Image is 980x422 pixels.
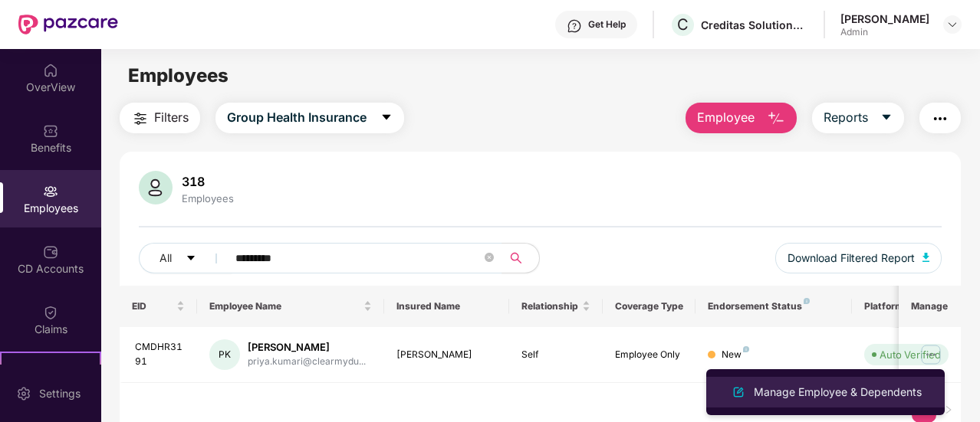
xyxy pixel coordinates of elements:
[743,346,749,352] img: svg+xml;base64,PHN2ZyB4bWxucz0iaHR0cDovL3d3dy53My5vcmcvMjAwMC9zdmciIHdpZHRoPSI4IiBoZWlnaHQ9IjgiIH...
[43,244,58,260] img: svg+xml;base64,PHN2ZyBpZD0iQ0RfQWNjb3VudHMiIGRhdGEtbmFtZT0iQ0QgQWNjb3VudHMiIHhtbG5zPSJodHRwOi8vd3...
[43,123,58,139] img: svg+xml;base64,PHN2ZyBpZD0iQmVuZWZpdHMiIHhtbG5zPSJodHRwOi8vd3d3LnczLm9yZy8yMDAwL3N2ZyIgd2lkdGg9Ij...
[384,286,509,327] th: Insured Name
[729,383,748,401] img: svg+xml;base64,PHN2ZyB4bWxucz0iaHR0cDovL3d3dy53My5vcmcvMjAwMC9zdmciIHhtbG5zOnhsaW5rPSJodHRwOi8vd3...
[919,342,943,367] img: manageButton
[380,111,393,125] span: caret-down
[775,243,942,273] button: Download Filtered Report
[521,300,579,312] span: Relationship
[751,384,925,401] div: Manage Employee & Dependents
[139,171,173,204] img: svg+xml;base64,PHN2ZyB4bWxucz0iaHR0cDovL3d3dy53My5vcmcvMjAwMC9zdmciIHhtbG5zOnhsaW5rPSJodHRwOi8vd3...
[209,339,240,370] div: PK
[128,64,229,87] span: Employees
[485,253,494,262] span: close-circle
[396,348,497,362] div: [PERSON_NAME]
[615,348,684,362] div: Employee Only
[567,18,582,34] img: svg+xml;base64,PHN2ZyBpZD0iSGVscC0zMngzMiIgeG1sbnM9Imh0dHA6Ly93d3cudzMub3JnLzIwMDAvc3ZnIiB3aWR0aD...
[215,103,404,133] button: Group Health Insurancecaret-down
[864,300,949,312] div: Platform Status
[485,251,494,266] span: close-circle
[179,174,237,189] div: 318
[43,184,58,199] img: svg+xml;base64,PHN2ZyBpZD0iRW1wbG95ZWVzIiB4bWxucz0iaHR0cDovL3d3dy53My5vcmcvMjAwMC9zdmciIHdpZHRoPS...
[840,26,929,38] div: Admin
[197,286,384,327] th: Employee Name
[812,103,904,133] button: Reportscaret-down
[502,252,531,264] span: search
[922,253,930,262] img: svg+xml;base64,PHN2ZyB4bWxucz0iaHR0cDovL3d3dy53My5vcmcvMjAwMC9zdmciIHhtbG5zOnhsaW5rPSJodHRwOi8vd3...
[159,250,172,267] span: All
[186,253,196,265] span: caret-down
[120,286,198,327] th: EID
[139,243,232,273] button: Allcaret-down
[18,15,118,34] img: New Pazcare Logo
[120,103,200,133] button: Filters
[677,15,689,34] span: C
[603,286,696,327] th: Coverage Type
[899,286,961,327] th: Manage
[179,192,237,204] div: Employees
[767,110,785,128] img: svg+xml;base64,PHN2ZyB4bWxucz0iaHR0cDovL3d3dy53My5vcmcvMjAwMC9zdmciIHhtbG5zOnhsaW5rPSJodHRwOi8vd3...
[840,11,929,26] div: [PERSON_NAME]
[43,305,58,320] img: svg+xml;base64,PHN2ZyBpZD0iQ2xhaW0iIHhtbG5zPSJodHRwOi8vd3d3LnczLm9yZy8yMDAwL3N2ZyIgd2lkdGg9IjIwIi...
[804,298,810,304] img: svg+xml;base64,PHN2ZyB4bWxucz0iaHR0cDovL3d3dy53My5vcmcvMjAwMC9zdmciIHdpZHRoPSI4IiBoZWlnaHQ9IjgiIH...
[944,405,953,414] span: right
[697,108,755,127] span: Employee
[16,386,31,401] img: svg+xml;base64,PHN2ZyBpZD0iU2V0dGluZy0yMHgyMCIgeG1sbnM9Imh0dHA6Ly93d3cudzMub3JnLzIwMDAvc3ZnIiB3aW...
[722,348,749,362] div: New
[788,250,915,267] span: Download Filtered Report
[502,243,540,273] button: search
[209,300,360,312] span: Employee Name
[35,386,85,401] div: Settings
[154,108,189,127] span: Filters
[931,110,949,128] img: svg+xml;base64,PHN2ZyB4bWxucz0iaHR0cDovL3d3dy53My5vcmcvMjAwMC9zdmciIHdpZHRoPSIyNCIgaGVpZ2h0PSIyNC...
[132,300,174,312] span: EID
[686,103,797,133] button: Employee
[248,340,366,355] div: [PERSON_NAME]
[509,286,603,327] th: Relationship
[135,340,186,369] div: CMDHR3191
[708,300,839,312] div: Endorsement Status
[43,63,58,78] img: svg+xml;base64,PHN2ZyBpZD0iSG9tZSIgeG1sbnM9Imh0dHA6Ly93d3cudzMub3JnLzIwMDAvc3ZnIiB3aWR0aD0iMjAiIG...
[588,18,626,31] div: Get Help
[521,348,590,362] div: Self
[946,18,959,31] img: svg+xml;base64,PHN2ZyBpZD0iRHJvcGRvd24tMzJ4MzIiIHhtbG5zPSJodHRwOi8vd3d3LnczLm9yZy8yMDAwL3N2ZyIgd2...
[824,108,868,127] span: Reports
[880,347,941,362] div: Auto Verified
[701,18,808,32] div: Creditas Solutions Private Limited
[248,355,366,369] div: priya.kumari@clearmydu...
[880,111,893,125] span: caret-down
[131,110,150,128] img: svg+xml;base64,PHN2ZyB4bWxucz0iaHR0cDovL3d3dy53My5vcmcvMjAwMC9zdmciIHdpZHRoPSIyNCIgaGVpZ2h0PSIyNC...
[227,108,367,127] span: Group Health Insurance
